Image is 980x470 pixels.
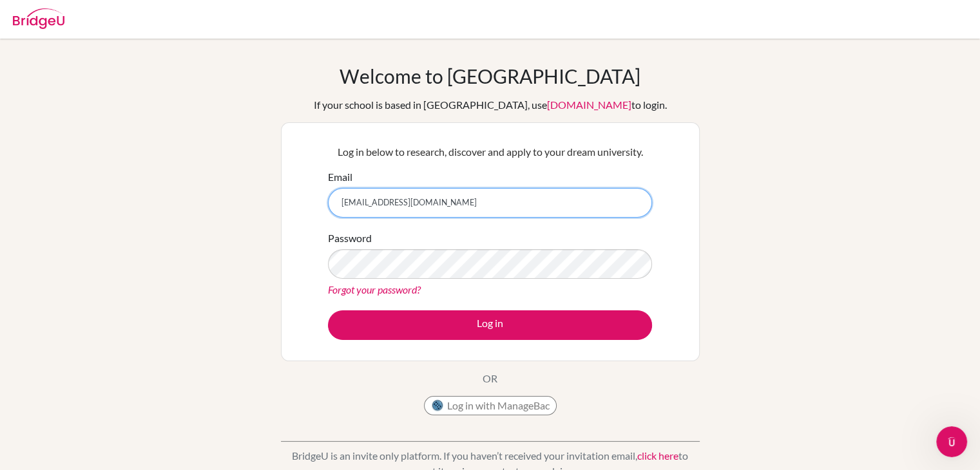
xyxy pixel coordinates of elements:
a: Forgot your password? [328,283,421,296]
button: Log in [328,310,652,340]
div: If your school is based in [GEOGRAPHIC_DATA], use to login. [314,97,667,113]
button: Log in with ManageBac [424,396,557,415]
label: Email [328,169,352,185]
iframe: Intercom live chat [936,426,967,457]
a: click here [637,449,678,462]
a: [DOMAIN_NAME] [547,99,631,111]
h1: Welcome to [GEOGRAPHIC_DATA] [340,64,640,88]
p: Log in below to research, discover and apply to your dream university. [328,144,652,160]
p: OR [483,371,497,386]
img: Bridge-U [13,8,64,29]
label: Password [328,230,372,246]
